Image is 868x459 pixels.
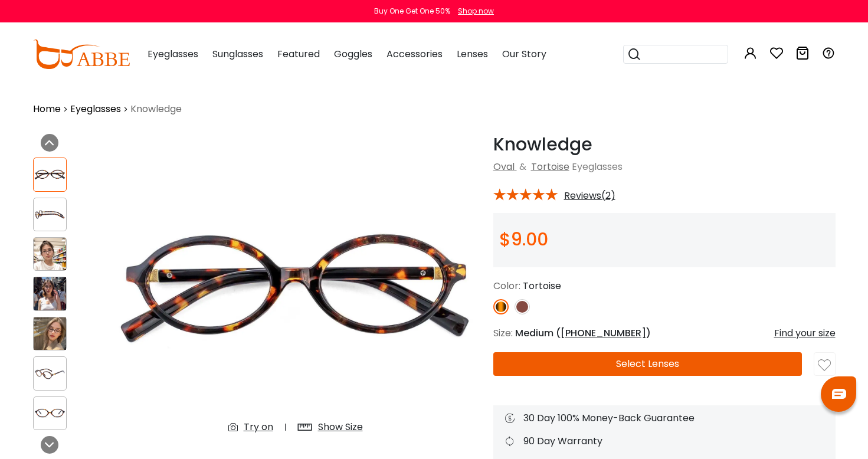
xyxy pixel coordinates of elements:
[517,160,529,173] span: &
[572,160,623,173] span: Eyeglasses
[493,160,515,173] a: Oval
[523,279,561,293] span: Tortoise
[818,359,831,372] img: like
[334,47,372,61] span: Goggles
[493,326,513,340] span: Size:
[34,405,66,421] img: Knowledge Tortoise Acetate Eyeglasses , UniversalBridgeFit Frames from ABBE Glasses
[505,434,824,448] div: 90 Day Warranty
[493,279,520,293] span: Color:
[33,40,130,69] img: abbeglasses.com
[452,6,494,16] a: Shop now
[110,134,482,444] img: Knowledge Tortoise Acetate Eyeglasses , UniversalBridgeFit Frames from ABBE Glasses
[130,102,182,116] span: Knowledge
[458,6,494,17] div: Shop now
[148,47,198,61] span: Eyeglasses
[318,420,363,434] div: Show Size
[212,47,263,61] span: Sunglasses
[34,277,66,310] img: Knowledge Tortoise Acetate Eyeglasses , UniversalBridgeFit Frames from ABBE Glasses
[244,420,273,434] div: Try on
[34,206,66,223] img: Knowledge Tortoise Acetate Eyeglasses , UniversalBridgeFit Frames from ABBE Glasses
[531,160,569,173] a: Tortoise
[505,411,824,425] div: 30 Day 100% Money-Back Guarantee
[561,326,646,340] span: [PHONE_NUMBER]
[277,47,320,61] span: Featured
[374,6,450,17] div: Buy One Get One 50%
[386,47,443,61] span: Accessories
[34,238,66,270] img: Knowledge Tortoise Acetate Eyeglasses , UniversalBridgeFit Frames from ABBE Glasses
[493,134,836,155] h1: Knowledge
[832,389,846,399] img: chat
[774,326,836,340] div: Find your size
[33,102,61,116] a: Home
[564,191,615,201] span: Reviews(2)
[502,47,546,61] span: Our Story
[70,102,121,116] a: Eyeglasses
[34,365,66,382] img: Knowledge Tortoise Acetate Eyeglasses , UniversalBridgeFit Frames from ABBE Glasses
[34,166,66,183] img: Knowledge Tortoise Acetate Eyeglasses , UniversalBridgeFit Frames from ABBE Glasses
[34,317,66,350] img: Knowledge Tortoise Acetate Eyeglasses , UniversalBridgeFit Frames from ABBE Glasses
[515,326,651,340] span: Medium ( )
[457,47,488,61] span: Lenses
[493,352,803,376] button: Select Lenses
[499,227,548,252] span: $9.00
